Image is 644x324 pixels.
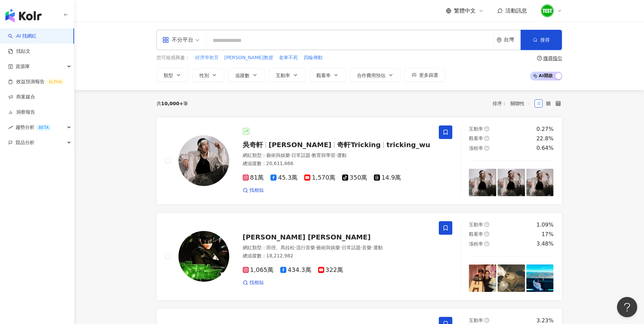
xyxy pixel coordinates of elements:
div: 不分平台 [162,34,193,45]
span: 藝術與娛樂 [316,245,340,250]
span: 奇軒Tricking [337,141,381,149]
button: 追蹤數 [228,68,265,82]
span: 流行音樂 [296,245,315,250]
span: rise [8,125,13,130]
span: [PERSON_NAME] [269,141,332,149]
span: · [290,153,291,158]
span: question-circle [484,232,489,236]
span: 運動 [373,245,383,250]
div: 總追蹤數 ： 20,611,666 [243,160,431,167]
span: · [361,245,362,250]
img: post-image [469,169,496,196]
div: 搜尋指引 [543,55,562,61]
span: appstore [162,37,169,43]
span: 350萬 [342,174,367,181]
a: 找貼文 [8,48,30,55]
span: [PERSON_NAME]教授 [224,54,273,61]
span: 觀看率 [316,73,331,78]
span: 活動訊息 [505,7,527,14]
span: 1,065萬 [243,267,274,274]
img: post-image [526,169,554,196]
span: tricking_wu [386,141,430,149]
span: 互動率 [276,73,290,78]
span: question-circle [537,56,542,61]
span: 合作費用預估 [357,73,385,78]
div: 0.64% [536,144,554,152]
img: logo [5,9,42,22]
img: unnamed.png [541,4,554,17]
div: 總追蹤數 ： 18,212,982 [243,253,431,259]
button: 類型 [157,68,188,82]
span: 10,000+ [161,101,184,106]
span: · [310,153,312,158]
span: · [315,245,316,250]
button: [PERSON_NAME]教授 [224,54,273,62]
span: question-circle [484,136,489,141]
span: · [295,245,296,250]
span: 四輪傳動 [304,54,323,61]
span: question-circle [484,318,489,323]
button: 搜尋 [521,30,562,50]
a: 商案媒合 [8,94,35,100]
button: 觀看率 [309,68,346,82]
span: 追蹤數 [235,73,249,78]
div: 0.27% [536,125,554,133]
span: 日常話題 [291,153,310,158]
div: 排序： [493,98,534,109]
span: question-circle [484,146,489,151]
span: 趨勢分析 [16,120,51,135]
span: 老車不死 [279,54,298,61]
div: 22.8% [536,135,554,142]
a: searchAI 找網紅 [8,33,37,40]
span: 關聯性 [510,98,531,109]
span: 田徑、馬拉松 [266,245,295,250]
div: 1.09% [536,221,554,229]
span: 45.3萬 [270,174,297,181]
button: 老車不死 [279,54,298,62]
div: 共 筆 [157,101,188,106]
span: 14.9萬 [374,174,401,181]
a: KOL Avatar吳奇軒[PERSON_NAME]奇軒Trickingtricking_wu網紅類型：藝術與娛樂·日常話題·教育與學習·運動總追蹤數：20,611,66681萬45.3萬1,5... [157,117,562,205]
span: 觀看率 [469,136,483,141]
span: 搜尋 [540,37,550,43]
span: 音樂 [362,245,372,250]
span: 類型 [164,73,173,78]
span: 日常話題 [342,245,361,250]
span: 互動率 [469,222,483,227]
button: 經濟學教育 [195,54,219,62]
a: KOL Avatar[PERSON_NAME] [PERSON_NAME]網紅類型：田徑、馬拉松·流行音樂·藝術與娛樂·日常話題·音樂·運動總追蹤數：18,212,9821,065萬434.3萬... [157,213,562,300]
div: 17% [542,231,554,238]
span: 藝術與娛樂 [266,153,290,158]
img: post-image [526,264,554,292]
div: 網紅類型 ： [243,152,431,159]
img: KOL Avatar [178,231,229,282]
span: 322萬 [318,267,343,274]
span: 找相似 [249,187,264,194]
span: 教育與學習 [312,153,335,158]
span: 經濟學教育 [195,54,219,61]
span: 性別 [199,73,209,78]
div: 網紅類型 ： [243,245,431,251]
a: 找相似 [243,279,264,286]
span: 觀看率 [469,231,483,237]
span: 找相似 [249,279,264,286]
span: 競品分析 [16,135,34,150]
span: 資源庫 [16,59,30,74]
span: environment [497,38,502,43]
span: 更多篩選 [419,72,438,78]
img: post-image [498,169,525,196]
button: 更多篩選 [405,68,445,82]
span: 繁體中文 [454,7,476,15]
span: · [372,245,373,250]
a: 洞察報告 [8,109,35,116]
span: 1,570萬 [304,174,335,181]
span: 互動率 [469,318,483,323]
button: 互動率 [269,68,305,82]
span: [PERSON_NAME] [PERSON_NAME] [243,233,371,241]
button: 合作費用預估 [350,68,401,82]
div: BETA [36,124,51,131]
span: 吳奇軒 [243,141,263,149]
span: 您可能感興趣： [157,54,190,61]
img: KOL Avatar [178,135,229,186]
span: 81萬 [243,174,264,181]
